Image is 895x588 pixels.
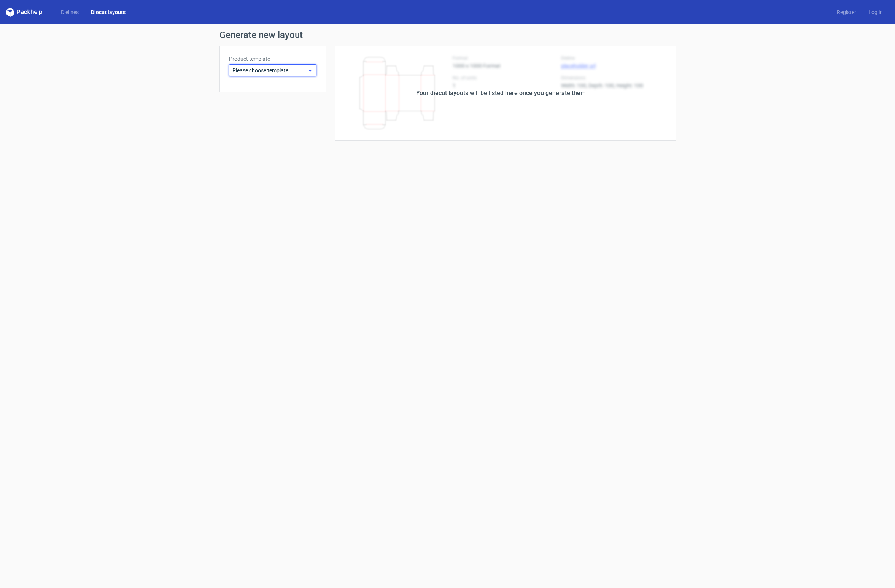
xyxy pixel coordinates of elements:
[232,67,307,74] span: Please choose template
[229,55,316,63] label: Product template
[416,89,586,98] div: Your diecut layouts will be listed here once you generate them
[862,8,889,16] a: Log in
[85,8,132,16] a: Diecut layouts
[219,30,676,40] h1: Generate new layout
[55,8,85,16] a: Dielines
[831,8,862,16] a: Register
